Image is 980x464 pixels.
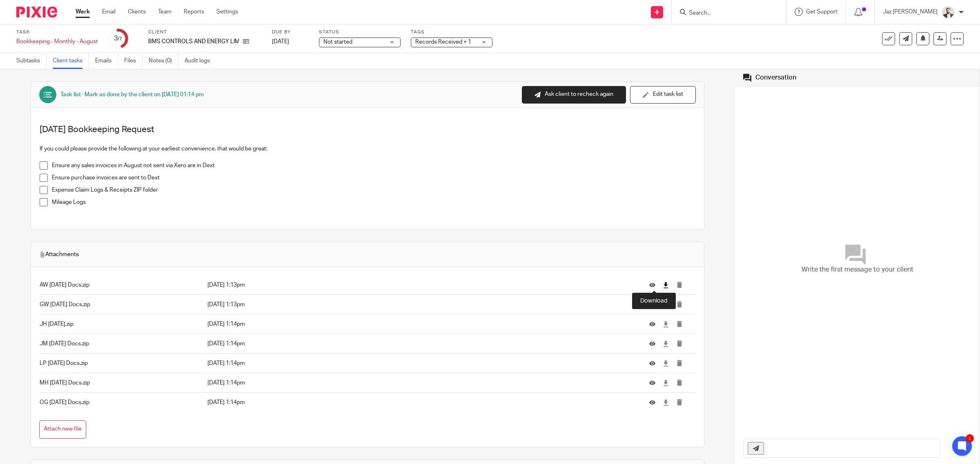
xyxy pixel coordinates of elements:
p: [DATE] 1:14pm [207,359,637,367]
p: Ensure purchase invoices are sent to Dext [52,174,695,182]
p: [DATE] 1:14pm [207,320,637,328]
p: OG [DATE] Docs.zip [40,398,203,407]
a: Download [663,300,669,309]
a: Download [663,340,669,348]
a: Notes (0) [149,53,178,69]
span: Records Received + 1 [415,39,471,45]
p: BMS CONTROLS AND ENERGY LIMITED [148,38,239,46]
p: JH [DATE].zip [40,320,203,328]
p: JM [DATE] Docs.zip [40,340,203,348]
a: Team [158,8,171,16]
div: Bookkeeping - Monthly - August [16,38,98,46]
a: Subtasks [16,53,47,69]
img: Pixie [16,7,57,18]
p: GW [DATE] Docs.zip [40,300,203,309]
a: Download [663,281,669,289]
a: Audit logs [185,53,216,69]
p: Expense Claim Logs & Receipts ZIP folder [52,186,695,194]
a: Settings [216,8,238,16]
a: Download [663,320,669,328]
button: Attach new file [39,420,86,439]
a: Download [663,398,669,407]
button: Ask client to recheck again [522,86,626,104]
p: [DATE] 1:14pm [207,340,637,348]
a: Email [102,8,116,16]
div: 1 [966,434,974,442]
p: [DATE] 1:13pm [207,300,637,309]
p: Ensure any sales invoices in August not sent via Xero are in Dext [52,161,695,170]
h2: [DATE] Bookkeeping Request [40,123,695,137]
input: Search [688,10,762,17]
span: Write the first message to your client [802,265,913,274]
a: Work [76,8,90,16]
a: Emails [95,53,118,69]
span: Get Support [806,9,837,15]
span: [DATE] [272,39,289,44]
button: Edit task list [630,86,696,104]
span: Attachments [39,250,79,259]
p: Jaz [PERSON_NAME] [883,8,938,16]
label: Status [319,29,401,35]
div: Conversation [755,73,796,82]
label: Task [16,29,98,35]
p: Mileage Logs [52,198,695,206]
a: Download [663,359,669,367]
p: [DATE] 1:13pm [207,281,637,289]
img: 48292-0008-compressed%20square.jpg [942,6,955,19]
p: If you could please provide the following at your earliest convenience, that would be great: [40,145,695,153]
p: [DATE] 1:14pm [207,398,637,407]
label: Tags [411,29,492,35]
small: /7 [118,37,122,41]
a: Download [663,379,669,387]
div: Task list · Mark as done by the client on [DATE] 01:14 pm [60,91,204,99]
a: Reports [184,8,204,16]
a: Client tasks [53,53,89,69]
label: Due by [272,29,309,35]
p: MH [DATE] Docs.zip [40,379,203,387]
p: [DATE] 1:14pm [207,379,637,387]
span: Not started [323,39,352,45]
p: LP [DATE] Docs.zip [40,359,203,367]
div: 3 [114,34,122,43]
p: AW [DATE] Docs.zip [40,281,203,289]
a: Files [124,53,143,69]
label: Client [148,29,262,35]
a: Clients [128,8,146,16]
